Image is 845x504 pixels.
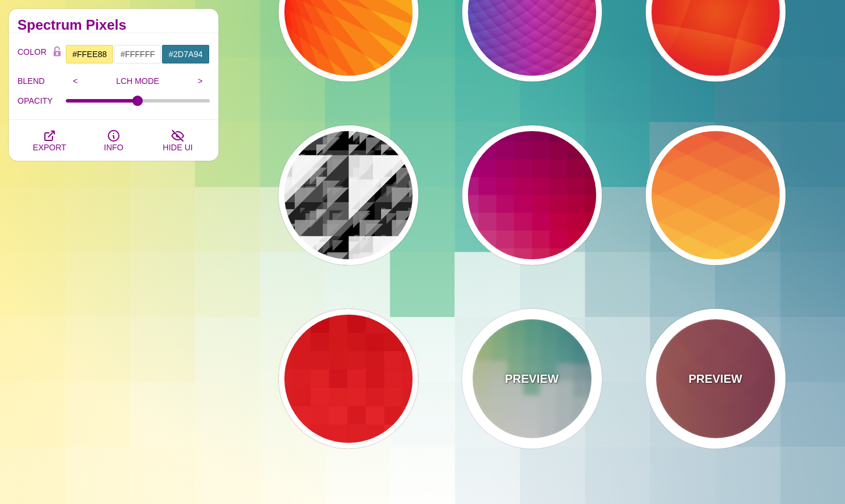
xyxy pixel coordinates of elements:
[646,309,786,449] button: PREVIEWwarm-unsaturated-red-gradient made with overlapping quilt droop
[17,44,48,64] label: COLOR
[146,120,210,161] button: HIDE UI
[17,20,210,30] h2: Spectrum Pixels
[688,370,742,387] p: PREVIEW
[104,143,123,152] span: INFO
[85,76,191,86] p: LCH MODE
[17,120,82,161] button: EXPORT
[33,143,66,152] span: EXPORT
[462,125,602,265] button: red and pink gradient with tints and shades
[17,73,66,89] label: BLEND
[279,125,418,265] button: black and white overlapping triangles in grid
[82,120,146,161] button: INFO
[646,125,786,265] button: overlapping angled stripes forming warm-color diamond grid gradient
[48,44,66,61] button: Color Lock
[17,93,66,108] label: OPACITY
[279,309,418,449] button: randomized red square grid with slight gradient
[462,309,602,449] button: PREVIEWpixel grid from yellow green to blue with white bottom
[505,370,558,387] p: PREVIEW
[191,72,210,90] input: >
[163,143,192,152] span: HIDE UI
[66,72,85,90] input: <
